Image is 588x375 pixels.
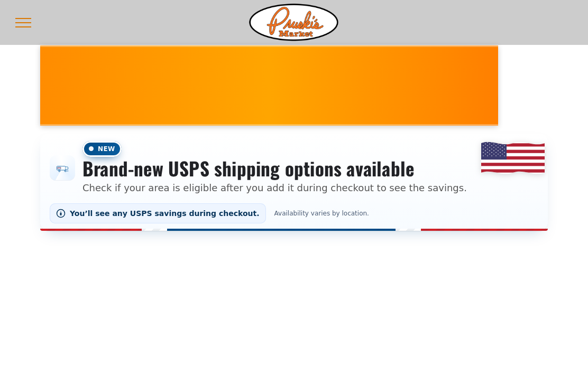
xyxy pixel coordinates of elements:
p: Check if your area is eligible after you add it during checkout to see the savings. [82,181,467,195]
span: New [82,141,122,157]
button: menu [10,9,37,36]
div: Shipping options announcement [40,134,548,231]
h3: Brand-new USPS shipping options available [82,157,467,180]
span: Availability varies by location. [271,210,372,217]
span: You’ll see any USPS savings during checkout. [70,209,260,218]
